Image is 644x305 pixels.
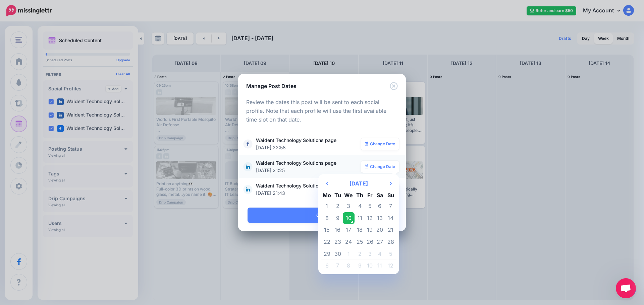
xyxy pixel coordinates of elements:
[375,224,385,236] td: 20
[365,200,375,212] td: 5
[390,82,398,90] button: Close
[385,236,396,248] td: 28
[365,190,375,200] th: Fr
[390,181,392,186] svg: Next Month
[321,236,333,248] td: 22
[256,167,358,174] span: [DATE] 21:25
[385,200,396,212] td: 7
[321,200,333,212] td: 1
[375,260,385,272] td: 11
[385,248,396,260] td: 5
[375,200,385,212] td: 6
[355,248,365,260] td: 2
[355,236,365,248] td: 25
[321,248,333,260] td: 29
[365,260,375,272] td: 10
[326,181,328,186] svg: Previous Month
[365,212,375,224] td: 12
[343,212,355,224] td: 10
[256,182,361,197] span: Waident Technology Solutions page
[355,200,365,212] td: 4
[343,236,355,248] td: 24
[365,224,375,236] td: 19
[385,224,396,236] td: 21
[343,248,355,260] td: 1
[256,137,361,151] span: Waident Technology Solutions page
[343,190,355,200] th: We
[375,190,385,200] th: Sa
[333,212,343,224] td: 9
[333,236,343,248] td: 23
[256,144,358,151] span: [DATE] 22:58
[355,190,365,200] th: Th
[256,189,358,197] span: [DATE] 21:43
[375,236,385,248] td: 27
[333,224,343,236] td: 16
[321,190,333,200] th: Mo
[256,159,361,174] span: Waident Technology Solutions page
[246,98,398,124] p: Review the dates this post will be sent to each social profile. Note that each profile will use t...
[333,190,343,200] th: Tu
[355,260,365,272] td: 9
[333,200,343,212] td: 2
[321,224,333,236] td: 15
[375,212,385,224] td: 13
[355,224,365,236] td: 18
[321,260,333,272] td: 6
[365,236,375,248] td: 26
[333,248,343,260] td: 30
[385,260,396,272] td: 12
[333,260,343,272] td: 7
[361,138,399,150] a: Change Date
[375,248,385,260] td: 4
[248,208,398,223] a: Close
[246,82,297,90] h5: Manage Post Dates
[385,190,396,200] th: Su
[365,248,375,260] td: 3
[343,200,355,212] td: 3
[333,177,385,190] th: Select Month
[343,260,355,272] td: 8
[361,161,399,173] a: Change Date
[355,212,365,224] td: 11
[321,212,333,224] td: 8
[343,224,355,236] td: 17
[385,212,396,224] td: 14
